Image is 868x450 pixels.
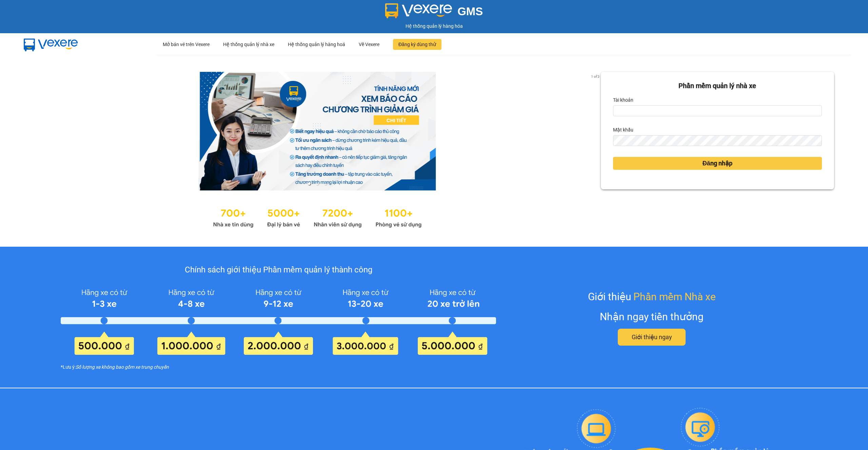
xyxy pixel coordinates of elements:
[34,72,43,190] button: previous slide / item
[613,124,633,135] label: Mật khẩu
[613,157,822,170] button: Đăng nhập
[385,3,452,18] img: logo 2
[457,5,483,18] span: GMS
[393,39,441,50] button: Đăng ký dùng thử
[308,182,311,185] li: slide item 1
[633,289,716,305] span: Phần mềm Nhà xe
[600,309,704,325] div: Nhận ngay tiền thưởng
[288,34,345,55] div: Hệ thống quản lý hàng hoá
[703,159,732,168] span: Đăng nhập
[588,289,716,305] div: Giới thiệu
[589,72,601,81] p: 1 of 3
[61,363,496,371] div: *Lưu ý:
[17,33,85,56] img: mbUUG5Q.png
[316,182,319,185] li: slide item 2
[385,10,483,16] a: GMS
[61,285,496,355] img: policy-intruduce-detail.png
[213,204,422,230] img: Statistics.png
[163,34,210,55] div: Mở bán vé trên Vexere
[223,34,274,55] div: Hệ thống quản lý nhà xe
[359,34,379,55] div: Về Vexere
[2,22,866,30] div: Hệ thống quản lý hàng hóa
[591,72,601,190] button: next slide / item
[398,41,436,48] span: Đăng ký dùng thử
[613,135,822,146] input: Mật khẩu
[324,182,327,185] li: slide item 3
[618,329,686,346] button: Giới thiệu ngay
[613,95,633,105] label: Tài khoản
[632,332,672,342] span: Giới thiệu ngay
[613,105,822,116] input: Tài khoản
[76,363,169,371] i: Số lượng xe không bao gồm xe trung chuyển
[613,81,822,91] div: Phần mềm quản lý nhà xe
[61,264,496,277] div: Chính sách giới thiệu Phần mềm quản lý thành công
